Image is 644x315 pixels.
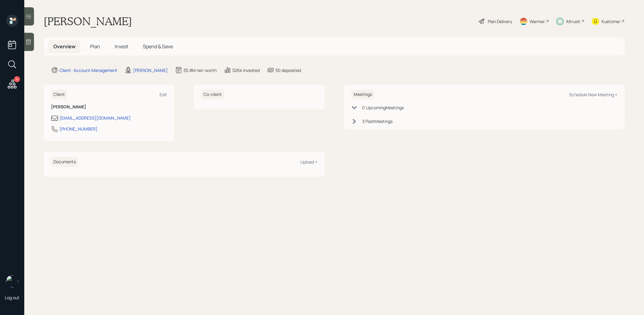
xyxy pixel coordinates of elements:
div: 3 Past Meeting s [362,118,393,124]
div: Client · Account Management [59,67,117,73]
div: [PERSON_NAME] [133,67,168,73]
h6: [PERSON_NAME] [51,104,167,110]
div: Warmer [530,18,545,25]
h6: Documents [51,157,78,167]
span: Invest [115,43,128,50]
div: Altruist [566,18,580,25]
img: treva-nostdahl-headshot.png [6,275,18,287]
div: [EMAIL_ADDRESS][DOMAIN_NAME] [59,115,131,121]
div: Edit [160,92,167,97]
div: $26k invested [232,67,260,73]
div: $0 deposited [275,67,301,73]
span: Plan [90,43,100,50]
h1: [PERSON_NAME] [44,15,132,28]
div: Kustomer [602,18,620,25]
div: [PHONE_NUMBER] [59,126,97,132]
div: 4 [14,76,20,82]
div: 0 Upcoming Meeting s [362,104,404,111]
div: Log out [5,295,19,300]
div: Schedule New Meeting + [569,92,617,97]
h6: Client [51,90,67,100]
h6: Meetings [351,90,374,100]
div: $5.8M net-worth [184,67,217,73]
h6: Co-client [201,90,224,100]
span: Overview [53,43,76,50]
div: Plan Delivery [488,18,512,25]
span: Spend & Save [143,43,173,50]
div: Upload + [300,159,317,165]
